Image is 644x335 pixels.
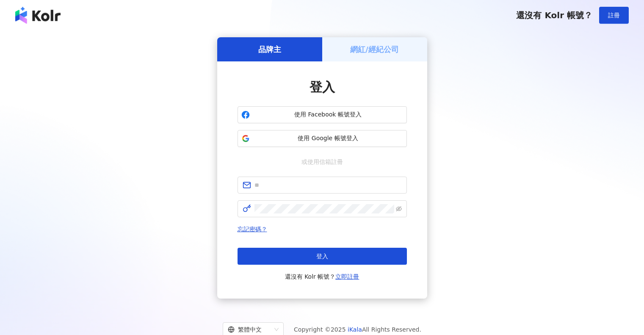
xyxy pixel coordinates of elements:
button: 使用 Facebook 帳號登入 [238,106,407,123]
span: 登入 [310,80,335,94]
span: 使用 Facebook 帳號登入 [253,111,403,119]
h5: 品牌主 [258,44,281,55]
span: 登入 [316,253,328,260]
a: 立即註冊 [335,273,359,280]
span: eye-invisible [396,206,402,212]
span: 使用 Google 帳號登入 [253,134,403,143]
button: 登入 [238,248,407,265]
a: iKala [348,326,362,333]
img: logo [15,7,61,24]
button: 註冊 [599,7,629,24]
h5: 網紅/經紀公司 [350,44,399,55]
span: 還沒有 Kolr 帳號？ [285,271,359,282]
span: Copyright © 2025 All Rights Reserved. [294,324,421,335]
span: 還沒有 Kolr 帳號？ [516,10,592,20]
span: 或使用信箱註冊 [296,157,349,166]
span: 註冊 [608,12,620,19]
button: 使用 Google 帳號登入 [238,130,407,147]
a: 忘記密碼？ [238,226,267,233]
